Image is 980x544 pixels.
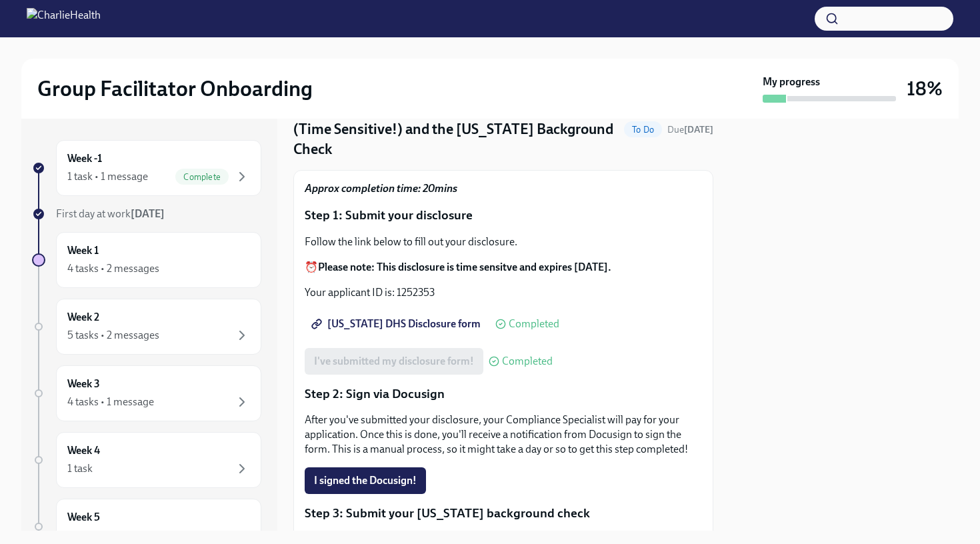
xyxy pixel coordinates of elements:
[305,207,702,224] p: Step 1: Submit your disclosure
[763,75,820,89] strong: My progress
[32,140,261,196] a: Week -11 task • 1 messageComplete
[67,528,93,543] div: 1 task
[305,260,702,275] p: ⏰
[67,510,100,525] h6: Week 5
[305,467,426,494] button: I signed the Docusign!
[32,232,261,288] a: Week 14 tasks • 2 messages
[67,395,154,409] div: 4 tasks • 1 message
[175,172,229,182] span: Complete
[624,125,662,135] span: To Do
[305,413,702,457] p: After you've submitted your disclosure, your Compliance Specialist will pay for your application....
[305,385,702,403] p: Step 2: Sign via Docusign
[131,207,165,220] strong: [DATE]
[305,285,702,300] p: Your applicant ID is: 1252353
[293,99,619,159] h4: Submit & Sign The [US_STATE] Disclosure Form (Time Sensitive!) and the [US_STATE] Background Check
[32,432,261,488] a: Week 41 task
[56,207,165,220] span: First day at work
[684,124,713,135] strong: [DATE]
[67,461,93,476] div: 1 task
[32,299,261,355] a: Week 25 tasks • 2 messages
[32,207,261,221] a: First day at work[DATE]
[305,235,702,249] p: Follow the link below to fill out your disclosure.
[907,77,943,101] h3: 18%
[32,365,261,421] a: Week 34 tasks • 1 message
[305,505,702,522] p: Step 3: Submit your [US_STATE] background check
[314,474,417,487] span: I signed the Docusign!
[509,319,559,329] span: Completed
[667,124,713,135] span: Due
[67,310,99,325] h6: Week 2
[314,317,481,331] span: [US_STATE] DHS Disclosure form
[67,243,99,258] h6: Week 1
[502,356,553,367] span: Completed
[67,443,100,458] h6: Week 4
[67,377,100,391] h6: Week 3
[667,123,713,136] span: October 1st, 2025 10:00
[305,182,457,195] strong: Approx completion time: 20mins
[305,311,490,337] a: [US_STATE] DHS Disclosure form
[318,261,611,273] strong: Please note: This disclosure is time sensitve and expires [DATE].
[67,261,159,276] div: 4 tasks • 2 messages
[67,328,159,343] div: 5 tasks • 2 messages
[67,151,102,166] h6: Week -1
[67,169,148,184] div: 1 task • 1 message
[37,75,313,102] h2: Group Facilitator Onboarding
[27,8,101,29] img: CharlieHealth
